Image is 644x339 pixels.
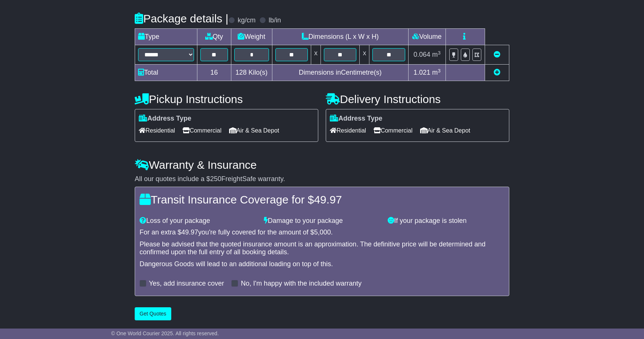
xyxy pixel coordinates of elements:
div: Dangerous Goods will lead to an additional loading on top of this. [140,260,504,268]
td: Dimensions in Centimetre(s) [272,65,408,81]
td: Qty [197,29,231,45]
span: 0.064 [413,51,430,58]
td: Total [135,65,197,81]
span: 250 [210,175,221,183]
sup: 3 [438,50,441,56]
span: Residential [139,125,175,136]
span: m [432,69,441,76]
span: Air & Sea Depot [229,125,279,136]
a: Add new item [494,69,500,76]
div: Damage to your package [260,217,384,225]
h4: Package details | [135,12,228,25]
button: Get Quotes [135,307,171,320]
label: lb/in [269,16,281,25]
td: Dimensions (L x W x H) [272,29,408,45]
label: No, I'm happy with the included warranty [241,280,362,288]
label: Address Type [139,115,191,123]
a: Remove this item [494,51,500,58]
span: © One World Courier 2025. All rights reserved. [111,330,219,336]
div: All our quotes include a $ FreightSafe warranty. [135,175,509,183]
td: Type [135,29,197,45]
label: kg/cm [238,16,256,25]
h4: Transit Insurance Coverage for $ [140,193,504,206]
td: Weight [231,29,272,45]
td: Volume [408,29,446,45]
span: Air & Sea Depot [420,125,471,136]
span: m [432,51,441,58]
td: x [360,45,369,65]
div: If your package is stolen [384,217,508,225]
div: For an extra $ you're fully covered for the amount of $ . [140,228,504,237]
span: Residential [330,125,366,136]
div: Loss of your package [136,217,260,225]
h4: Delivery Instructions [326,93,509,105]
td: Kilo(s) [231,65,272,81]
h4: Warranty & Insurance [135,159,509,171]
sup: 3 [438,68,441,74]
span: 49.97 [314,193,342,206]
label: Address Type [330,115,382,123]
td: x [311,45,321,65]
h4: Pickup Instructions [135,93,318,105]
span: 5,000 [314,228,331,236]
label: Yes, add insurance cover [149,280,224,288]
span: 49.97 [181,228,198,236]
span: 128 [235,69,247,76]
div: Please be advised that the quoted insurance amount is an approximation. The definitive price will... [140,240,504,256]
td: 16 [197,65,231,81]
span: Commercial [373,125,412,136]
span: 1.021 [413,69,430,76]
span: Commercial [182,125,221,136]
